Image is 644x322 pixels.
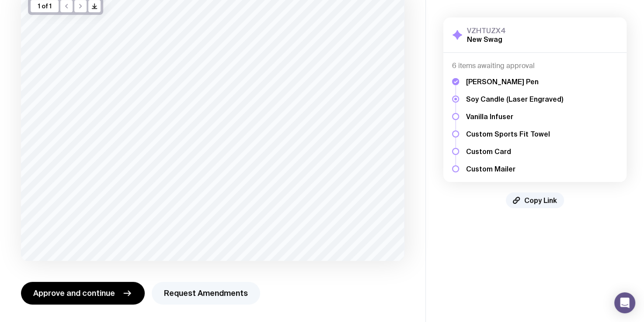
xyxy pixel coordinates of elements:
h5: Custom Card [466,147,563,156]
button: Approve and continue [21,282,145,305]
div: Open Intercom Messenger [614,292,635,313]
g: /> /> [92,4,97,9]
span: Approve and continue [33,288,115,298]
h5: [PERSON_NAME] Pen [466,77,563,86]
h5: Custom Sports Fit Towel [466,130,563,138]
h3: VZHTUZX4 [467,26,506,35]
h2: New Swag [467,35,506,44]
h4: 6 items awaiting approval [452,62,618,70]
h5: Soy Candle (Laser Engraved) [466,95,563,103]
h5: Vanilla Infuser [466,112,563,121]
button: Request Amendments [152,282,260,305]
h5: Custom Mailer [466,164,563,173]
span: Copy Link [524,196,557,205]
button: Copy Link [506,192,564,208]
